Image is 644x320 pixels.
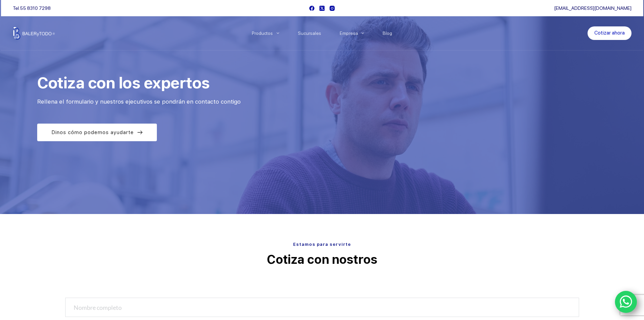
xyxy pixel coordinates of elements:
[309,6,314,11] a: Facebook
[37,73,210,92] span: Cotiza con los expertos
[37,124,157,141] a: Dinos cómo podemos ayudarte
[13,5,51,11] span: Tel.
[319,6,325,11] a: X (Twitter)
[293,242,351,247] span: Estamos para servirte
[65,298,579,317] input: Nombre completo
[13,27,55,40] img: Balerytodo
[65,251,579,268] p: Cotiza con nostros
[20,5,51,11] a: 55 8310 7298
[554,5,631,11] a: [EMAIL_ADDRESS][DOMAIN_NAME]
[330,6,335,11] a: Instagram
[588,26,631,40] a: Cotizar ahora
[37,98,241,105] span: Rellena el formulario y nuestros ejecutivos se pondrán en contacto contigo
[51,128,134,136] span: Dinos cómo podemos ayudarte
[615,291,637,313] a: WhatsApp
[242,16,402,50] nav: Menu Principal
